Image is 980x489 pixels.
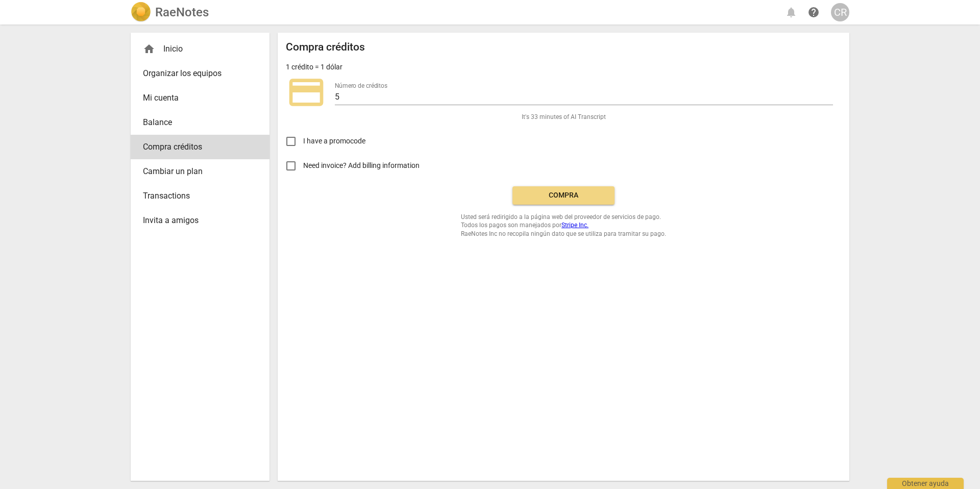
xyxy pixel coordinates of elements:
a: Cambiar un plan [131,159,269,184]
span: Organizar los equipos [143,67,249,80]
button: CR [831,3,849,21]
a: LogoRaeNotes [131,2,209,22]
span: Balance [143,116,249,129]
p: 1 crédito = 1 dólar [286,62,342,72]
span: Compra créditos [143,141,249,153]
span: Compra [521,190,606,201]
span: It's 33 minutes of AI Transcript [522,113,606,121]
span: Transactions [143,190,249,202]
span: help [807,6,820,18]
a: Balance [131,110,269,135]
a: Invita a amigos [131,208,269,233]
h2: Compra créditos [286,41,365,54]
button: Compra [512,186,615,205]
a: Stripe Inc. [561,222,589,229]
div: Inicio [143,43,249,55]
span: credit_card [286,72,327,113]
span: Mi cuenta [143,92,249,104]
a: Organizar los equipos [131,61,269,86]
span: Need invoice? Add billing information [303,160,421,171]
a: Mi cuenta [131,86,269,110]
div: Inicio [131,37,269,61]
a: Obtener ayuda [804,3,823,21]
img: Logo [131,2,151,22]
span: I have a promocode [303,136,365,146]
span: Invita a amigos [143,214,249,227]
label: Número de créditos [335,83,387,89]
a: Compra créditos [131,135,269,159]
span: home [143,43,155,55]
span: Cambiar un plan [143,165,249,178]
a: Transactions [131,184,269,208]
h2: RaeNotes [155,5,209,19]
div: Obtener ayuda [887,478,964,489]
span: Usted será redirigido a la página web del proveedor de servicios de pago. Todos los pagos son man... [461,213,666,238]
